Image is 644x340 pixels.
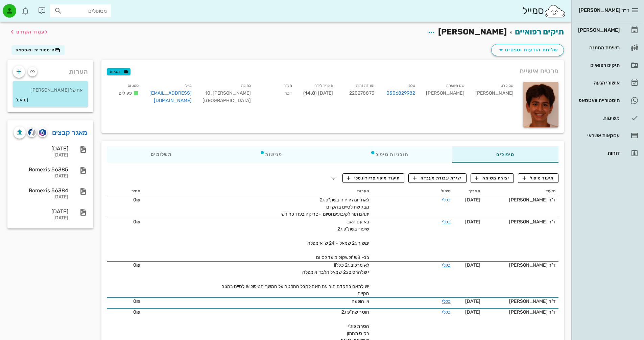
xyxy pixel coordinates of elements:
[577,150,620,156] div: דוחות
[515,27,564,37] a: תיקים רפואיים
[500,83,514,88] small: שם פרטי
[470,80,519,108] div: [PERSON_NAME]
[453,186,483,196] th: תאריך
[284,83,292,88] small: מגדר
[486,262,556,269] div: ד"ר [PERSON_NAME]
[574,57,641,73] a: תיקים רפואיים
[577,80,620,86] div: אישורי הגעה
[574,92,641,108] a: היסטוריית וואטסאפ
[518,173,558,183] button: תיעוד טיפול
[577,63,620,68] div: תיקים רפואיים
[523,175,554,181] span: תיעוד טיפול
[574,110,641,126] a: משימות
[574,127,641,144] a: עסקאות אשראי
[16,97,28,104] small: [DATE]
[14,187,68,194] div: Romexis 56384
[465,298,480,304] span: [DATE]
[577,45,620,50] div: רשימת המתנה
[475,175,509,181] span: יצירת משימה
[119,90,132,96] span: פעילים
[486,218,556,225] div: ד"ר [PERSON_NAME]
[110,69,127,75] span: תגיות
[326,146,452,163] div: תוכניות טיפול
[281,197,369,217] span: לאחרונה ירידה בשת"פ ג2 מבקשת לסיים בהקדם יתאם תור לקיבועים וסיום +סריקה בעוד כחודש
[486,196,556,203] div: ד"ר [PERSON_NAME]
[356,83,374,88] small: תעודת זהות
[452,146,558,163] div: טיפולים
[52,127,88,138] a: מאגר קבצים
[133,262,140,268] span: 0₪
[486,298,556,305] div: ד"ר [PERSON_NAME]
[14,145,68,152] div: [DATE]
[14,152,68,158] div: [DATE]
[579,7,629,13] span: ד״ר [PERSON_NAME]
[349,90,374,96] span: 220278873
[413,175,462,181] span: יצירת עבודת מעבדה
[465,262,480,268] span: [DATE]
[11,45,65,55] button: היסטוריית וואטסאפ
[491,44,564,56] button: שליחת הודעות וטפסים
[347,175,400,181] span: תיעוד מיפוי פריודונטלי
[577,27,620,33] div: [PERSON_NAME]
[27,128,37,137] button: cliniview logo
[497,46,558,54] span: שליחת הודעות וטפסים
[421,80,470,108] div: [PERSON_NAME]
[107,68,130,75] button: תגיות
[16,48,55,52] span: היסטוריית וואטסאפ
[544,4,566,18] img: SmileCloud logo
[577,98,620,103] div: היסטוריית וואטסאפ
[8,26,48,38] button: לעמוד הקודם
[133,309,140,315] span: 0₪
[14,173,68,179] div: [DATE]
[471,173,514,183] button: יצירת משימה
[256,80,297,108] div: זכר
[14,215,68,221] div: [DATE]
[7,60,93,80] div: הערות
[446,83,464,88] small: שם משפחה
[16,29,48,35] span: לעמוד הקודם
[520,66,558,76] span: פרטים אישיים
[185,83,192,88] small: מייל
[574,22,641,38] a: [PERSON_NAME]
[211,90,212,96] span: ,
[14,208,68,215] div: [DATE]
[372,186,453,196] th: טיפול
[407,83,415,88] small: טלפון
[442,309,450,315] a: כללי
[20,5,24,9] span: תג
[486,309,556,316] div: ד"ר [PERSON_NAME]
[28,128,36,136] img: cliniview logo
[107,186,143,196] th: מחיר
[442,298,450,304] a: כללי
[342,173,405,183] button: תיעוד מיפוי פריודונטלי
[465,197,480,203] span: [DATE]
[522,4,566,18] div: סמייל
[18,87,82,94] p: אח של [PERSON_NAME]
[314,83,333,88] small: תאריך לידה
[151,152,172,157] span: תשלומים
[205,90,251,96] span: [PERSON_NAME] 10
[133,298,140,304] span: 0₪
[143,186,372,196] th: הערות
[577,115,620,121] div: משימות
[574,145,641,161] a: דוחות
[352,298,369,304] span: אי הופעה
[442,262,450,268] a: כללי
[133,197,140,203] span: 0₪
[14,194,68,200] div: [DATE]
[483,186,558,196] th: תיעוד
[303,90,333,96] span: [DATE] ( )
[386,90,415,97] a: 0506829982
[128,83,139,88] small: סטטוס
[574,40,641,56] a: רשימת המתנה
[305,90,315,96] strong: 14.8
[438,27,507,37] span: [PERSON_NAME]
[39,129,46,136] img: romexis logo
[202,98,251,103] span: [GEOGRAPHIC_DATA]
[465,219,480,225] span: [DATE]
[241,83,251,88] small: כתובת
[14,166,68,173] div: Romexis 56385
[442,197,450,203] a: כללי
[574,75,641,91] a: אישורי הגעה
[216,146,326,163] div: פגישות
